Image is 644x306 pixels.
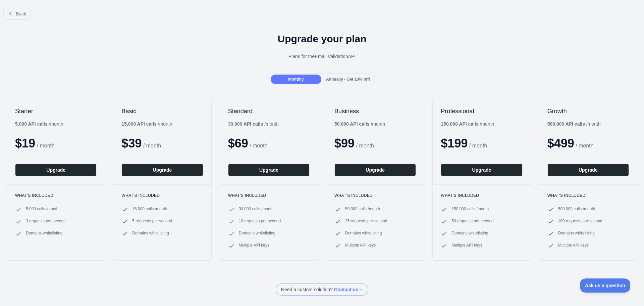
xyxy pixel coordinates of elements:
iframe: Toggle Customer Support [580,278,631,293]
div: / month [441,121,494,127]
b: 30.000 API calls [228,121,263,127]
h2: Professional [441,107,522,115]
span: $ 199 [441,136,468,150]
b: 150.000 API calls [441,121,478,127]
b: 50.000 API calls [334,121,370,127]
h2: Business [334,107,416,115]
div: / month [228,121,279,127]
span: $ 99 [334,136,355,150]
h2: Standard [228,107,310,115]
div: / month [334,121,385,127]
